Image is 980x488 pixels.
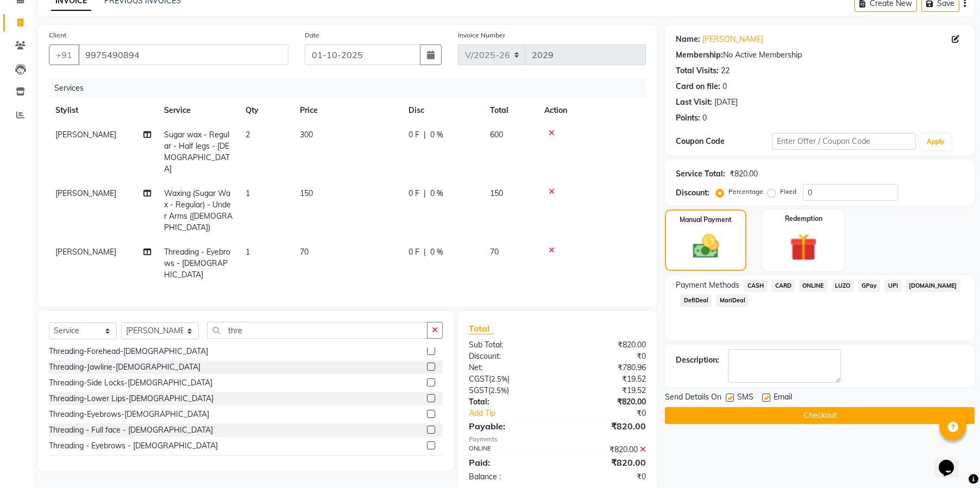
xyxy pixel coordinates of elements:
[246,130,250,140] span: 2
[676,112,700,124] div: Points:
[49,98,158,123] th: Stylist
[832,280,854,292] span: LUZO
[300,188,313,198] span: 150
[702,34,763,45] a: [PERSON_NAME]
[461,408,574,419] a: Add Tip
[164,188,233,232] span: Waxing (Sugar Wax - Regular) - Under Arms ([DEMOGRAPHIC_DATA])
[402,98,483,123] th: Disc
[409,188,419,199] span: 0 F
[164,130,230,174] span: Sugar wax - Regular - Half legs - [DEMOGRAPHIC_DATA]
[676,81,720,92] div: Card on file:
[884,280,901,292] span: UPI
[461,444,557,455] div: ONLINE
[557,444,654,455] div: ₹820.00
[557,362,654,373] div: ₹780.96
[676,34,700,45] div: Name:
[785,214,822,224] label: Redemption
[858,280,880,292] span: GPay
[490,247,499,257] span: 70
[158,98,239,123] th: Service
[676,65,719,77] div: Total Visits:
[774,391,792,405] span: Email
[78,45,288,65] input: Search by Name/Mobile/Email/Code
[49,30,66,40] label: Client
[430,129,443,141] span: 0 %
[676,49,723,61] div: Membership:
[461,471,557,483] div: Balance :
[55,130,116,140] span: [PERSON_NAME]
[684,231,727,262] img: _cash.svg
[49,45,79,65] button: +91
[409,129,419,141] span: 0 F
[49,440,218,452] div: Threading - Eyebrows - [DEMOGRAPHIC_DATA]
[424,246,426,258] span: |
[293,98,402,123] th: Price
[207,322,428,339] input: Search or Scan
[906,280,960,292] span: [DOMAIN_NAME]
[557,420,654,433] div: ₹820.00
[744,280,767,292] span: CASH
[469,323,494,334] span: Total
[676,280,739,291] span: Payment Methods
[49,377,212,389] div: Threading-Side Locks-[DEMOGRAPHIC_DATA]
[491,375,507,383] span: 2.5%
[934,445,969,477] iframe: chat widget
[49,362,200,373] div: Threading-Jawline-[DEMOGRAPHIC_DATA]
[676,354,719,366] div: Description:
[557,396,654,408] div: ₹820.00
[772,133,916,150] input: Enter Offer / Coupon Code
[557,471,654,483] div: ₹0
[469,435,646,444] div: Payments
[49,424,213,436] div: Threading - Full face - [DEMOGRAPHIC_DATA]
[490,188,503,198] span: 150
[461,456,557,469] div: Paid:
[716,294,749,307] span: MariDeal
[702,112,707,124] div: 0
[781,230,826,264] img: _gift.svg
[305,30,319,40] label: Date
[483,98,538,123] th: Total
[557,373,654,385] div: ₹19.52
[461,373,557,385] div: ( )
[721,65,730,77] div: 22
[676,187,709,199] div: Discount:
[665,407,975,424] button: Checkout
[491,386,507,395] span: 2.5%
[55,188,116,198] span: [PERSON_NAME]
[55,247,116,257] span: [PERSON_NAME]
[771,280,795,292] span: CARD
[557,339,654,351] div: ₹820.00
[409,246,419,258] span: 0 F
[461,396,557,408] div: Total:
[461,362,557,373] div: Net:
[676,49,964,61] div: No Active Membership
[574,408,655,419] div: ₹0
[424,129,426,141] span: |
[557,351,654,362] div: ₹0
[239,98,293,123] th: Qty
[49,346,208,357] div: Threading-Forehead-[DEMOGRAPHIC_DATA]
[469,374,489,384] span: CGST
[461,385,557,396] div: ( )
[424,188,426,199] span: |
[557,456,654,469] div: ₹820.00
[461,351,557,362] div: Discount:
[164,247,230,280] span: Threading - Eyebrows - [DEMOGRAPHIC_DATA]
[469,385,488,395] span: SGST
[680,215,732,225] label: Manual Payment
[730,168,758,180] div: ₹820.00
[300,247,309,257] span: 70
[780,187,796,197] label: Fixed
[246,247,250,257] span: 1
[49,393,213,404] div: Threading-Lower Lips-[DEMOGRAPHIC_DATA]
[300,130,313,140] span: 300
[676,168,725,180] div: Service Total:
[430,188,443,199] span: 0 %
[723,81,727,92] div: 0
[461,420,557,433] div: Payable:
[680,294,712,307] span: DefiDeal
[728,187,763,197] label: Percentage
[737,391,753,405] span: SMS
[490,130,503,140] span: 600
[430,246,443,258] span: 0 %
